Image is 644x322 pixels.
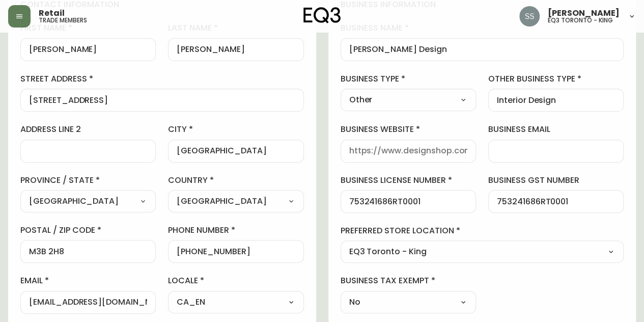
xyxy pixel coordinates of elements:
input: https://www.designshop.com [349,146,467,156]
label: locale [168,275,303,286]
span: Retail [39,9,65,17]
label: business website [341,124,476,135]
label: business tax exempt [341,275,476,286]
label: business license number [341,175,476,186]
img: f1b6f2cda6f3b51f95337c5892ce6799 [519,6,540,26]
label: email [20,275,156,286]
h5: trade members [39,17,87,23]
label: business type [341,73,476,85]
span: [PERSON_NAME] [548,9,620,17]
label: business email [488,124,624,135]
label: postal / zip code [20,225,156,236]
label: street address [20,73,304,85]
label: business gst number [488,175,624,186]
img: logo [303,7,341,23]
label: address line 2 [20,124,156,135]
label: other business type [488,73,624,85]
label: country [168,175,303,186]
label: city [168,124,303,135]
label: province / state [20,175,156,186]
label: phone number [168,225,303,236]
h5: eq3 toronto - king [548,17,613,23]
label: preferred store location [341,225,624,236]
